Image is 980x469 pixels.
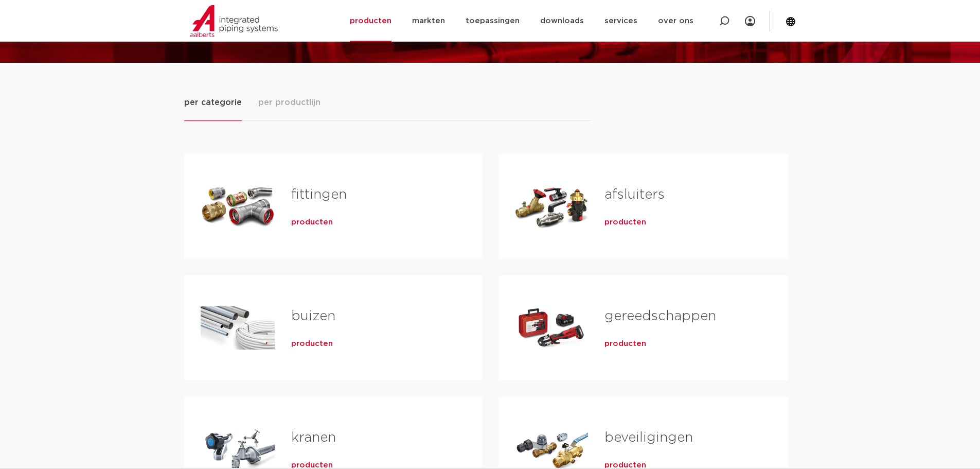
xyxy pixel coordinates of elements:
[291,431,336,444] a: kranen
[184,96,242,109] span: per categorie
[291,339,333,349] a: producten
[604,309,716,323] a: gereedschappen
[604,188,665,201] a: afsluiters
[291,188,347,201] a: fittingen
[258,96,320,109] span: per productlijn
[604,339,646,349] a: producten
[604,431,693,444] a: beveiligingen
[291,309,335,323] a: buizen
[604,217,646,228] a: producten
[291,217,333,228] a: producten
